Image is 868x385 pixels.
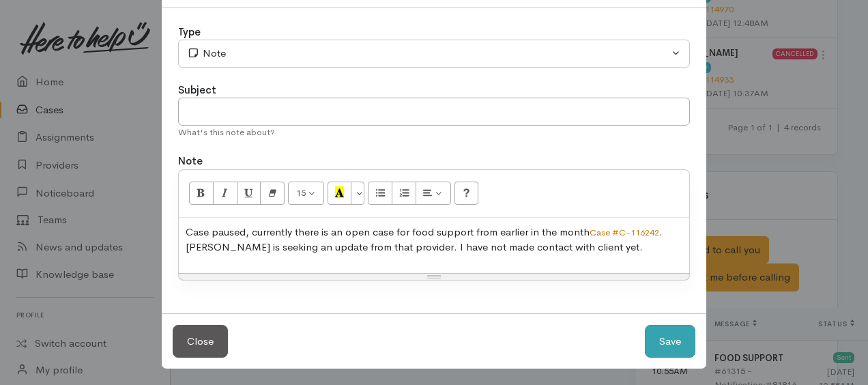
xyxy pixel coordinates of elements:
div: Resize [179,274,689,280]
button: Recent Color [328,182,352,205]
button: Help [454,182,479,205]
label: Subject [178,83,216,98]
label: Note [178,154,203,169]
button: Save [645,325,695,358]
button: Paragraph [416,182,451,205]
button: Font Size [288,182,324,205]
button: Underline (CTRL+U) [237,182,261,205]
a: Case #C-116242 [590,227,659,238]
label: Type [178,25,201,40]
button: Italic (CTRL+I) [213,182,237,205]
button: Close [173,325,228,358]
span: 15 [296,187,306,199]
button: More Color [351,182,364,205]
div: What's this note about? [178,126,690,139]
button: Ordered list (CTRL+SHIFT+NUM8) [392,182,416,205]
p: Case paused, currently there is an open case for food support from earlier in the month . [PERSON... [186,225,682,255]
button: Note [178,40,690,68]
button: Remove Font Style (CTRL+\) [260,182,285,205]
button: Unordered list (CTRL+SHIFT+NUM7) [368,182,392,205]
div: Note [187,46,669,61]
button: Bold (CTRL+B) [189,182,214,205]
